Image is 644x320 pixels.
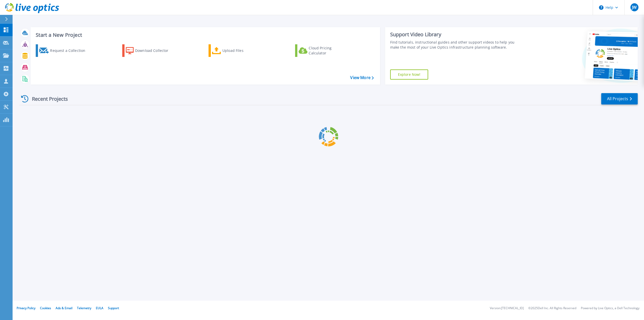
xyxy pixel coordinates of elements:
a: Cookies [40,306,51,310]
li: © 2025 Dell Inc. All Rights Reserved [528,307,576,310]
li: Powered by Live Optics, a Dell Technology [581,307,639,310]
div: Download Collector [135,46,175,56]
h3: Start a New Project [36,32,374,38]
span: JW [632,5,637,9]
li: Version: [TECHNICAL_ID] [490,307,524,310]
a: Privacy Policy [17,306,35,310]
a: Request a Collection [36,44,92,57]
a: EULA [96,306,103,310]
a: View More [350,75,374,80]
a: Upload Files [209,44,265,57]
a: Ads & Email [56,306,72,310]
div: Request a Collection [50,46,90,56]
a: Explore Now! [390,69,428,80]
div: Cloud Pricing Calculator [309,46,349,56]
div: Support Video Library [390,31,521,38]
a: Support [108,306,119,310]
div: Find tutorials, instructional guides and other support videos to help you make the most of your L... [390,40,521,50]
div: Recent Projects [19,93,75,105]
a: Telemetry [77,306,91,310]
a: Download Collector [122,44,178,57]
div: Upload Files [222,46,263,56]
a: Cloud Pricing Calculator [295,44,351,57]
a: All Projects [601,93,638,104]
